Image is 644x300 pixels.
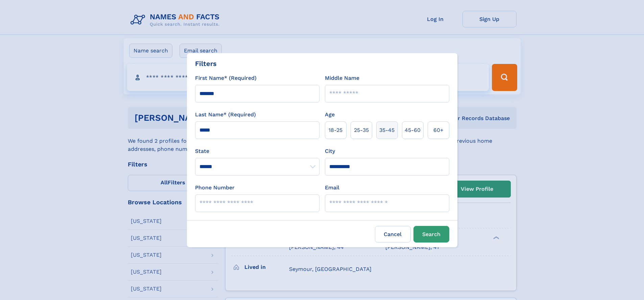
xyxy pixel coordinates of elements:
[354,126,369,134] span: 25‑35
[195,111,256,119] label: Last Name* (Required)
[379,126,395,134] span: 35‑45
[329,126,342,134] span: 18‑25
[195,74,257,82] label: First Name* (Required)
[195,184,235,192] label: Phone Number
[325,184,339,192] label: Email
[325,147,335,155] label: City
[405,126,421,134] span: 45‑60
[413,226,449,243] button: Search
[195,59,217,69] div: Filters
[375,226,411,243] label: Cancel
[325,74,359,82] label: Middle Name
[433,126,444,134] span: 60+
[195,147,319,155] label: State
[325,111,335,119] label: Age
